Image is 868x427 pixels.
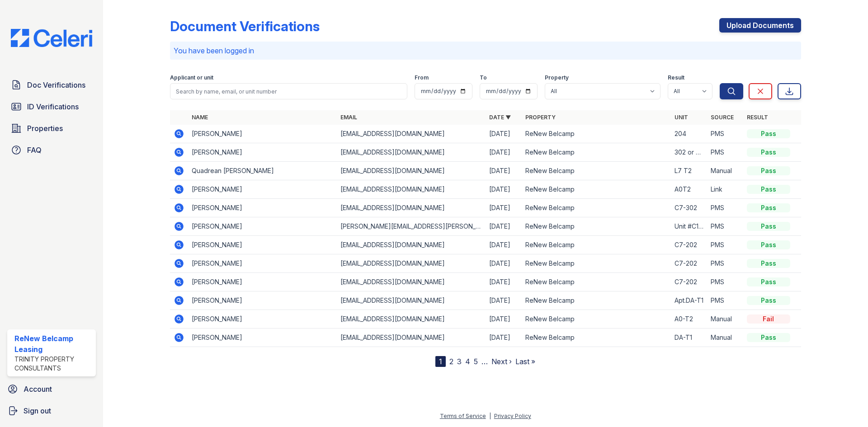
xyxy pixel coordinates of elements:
[707,254,743,273] td: PMS
[671,273,707,291] td: C7-202
[481,356,488,367] span: …
[671,236,707,254] td: C7-202
[707,162,743,180] td: Manual
[747,296,790,305] div: Pass
[671,143,707,162] td: 302 or 303 dont remember
[711,114,734,121] a: Source
[522,254,670,273] td: ReNew Belcamp
[474,357,478,366] a: 5
[188,291,337,310] td: [PERSON_NAME]
[337,199,486,217] td: [EMAIL_ADDRESS][DOMAIN_NAME]
[515,357,535,366] a: Last »
[522,310,670,328] td: ReNew Belcamp
[337,328,486,347] td: [EMAIL_ADDRESS][DOMAIN_NAME]
[188,254,337,273] td: [PERSON_NAME]
[707,291,743,310] td: PMS
[340,114,357,121] a: Email
[27,145,42,155] span: FAQ
[671,180,707,199] td: A0T2
[747,114,768,121] a: Result
[337,217,486,236] td: [PERSON_NAME][EMAIL_ADDRESS][PERSON_NAME][DOMAIN_NAME]
[671,162,707,180] td: L7 T2
[486,273,522,291] td: [DATE]
[14,355,92,373] div: Trinity Property Consultants
[522,199,670,217] td: ReNew Belcamp
[486,328,522,347] td: [DATE]
[522,291,670,310] td: ReNew Belcamp
[486,254,522,273] td: [DATE]
[457,357,462,366] a: 3
[522,217,670,236] td: ReNew Belcamp
[188,143,337,162] td: [PERSON_NAME]
[747,314,790,324] div: Fail
[747,277,790,286] div: Pass
[192,114,208,121] a: Name
[27,80,85,90] span: Doc Verifications
[7,119,96,137] a: Properties
[491,357,512,366] a: Next ›
[525,114,556,121] a: Property
[486,180,522,199] td: [DATE]
[188,217,337,236] td: [PERSON_NAME]
[522,125,670,143] td: ReNew Belcamp
[747,203,790,212] div: Pass
[440,413,486,419] a: Terms of Service
[830,391,859,418] iframe: chat widget
[671,254,707,273] td: C7-202
[747,240,790,249] div: Pass
[465,357,470,366] a: 4
[671,125,707,143] td: 204
[671,328,707,347] td: DA-T1
[486,162,522,180] td: [DATE]
[486,143,522,162] td: [DATE]
[486,125,522,143] td: [DATE]
[7,98,96,116] a: ID Verifications
[747,222,790,231] div: Pass
[188,236,337,254] td: [PERSON_NAME]
[27,101,79,112] span: ID Verifications
[4,380,99,398] a: Account
[435,356,446,367] div: 1
[449,357,453,366] a: 2
[522,143,670,162] td: ReNew Belcamp
[486,236,522,254] td: [DATE]
[522,162,670,180] td: ReNew Belcamp
[707,199,743,217] td: PMS
[188,125,337,143] td: [PERSON_NAME]
[707,125,743,143] td: PMS
[707,310,743,328] td: Manual
[707,217,743,236] td: PMS
[671,199,707,217] td: C7-302
[27,123,63,134] span: Properties
[170,74,213,81] label: Applicant or unit
[747,333,790,342] div: Pass
[337,236,486,254] td: [EMAIL_ADDRESS][DOMAIN_NAME]
[671,217,707,236] td: Unit #C1-304
[747,148,790,157] div: Pass
[188,273,337,291] td: [PERSON_NAME]
[489,413,491,419] div: |
[747,185,790,194] div: Pass
[707,180,743,199] td: Link
[707,236,743,254] td: PMS
[4,29,99,47] img: CE_Logo_Blue-a8612792a0a2168367f1c8372b55b34899dd931a85d93a1a3d3e32e68fde9ad4.png
[480,74,487,81] label: To
[486,291,522,310] td: [DATE]
[522,328,670,347] td: ReNew Belcamp
[7,141,96,159] a: FAQ
[671,310,707,328] td: A0-T2
[170,83,407,99] input: Search by name, email, or unit number
[522,236,670,254] td: ReNew Belcamp
[486,199,522,217] td: [DATE]
[675,114,688,121] a: Unit
[707,273,743,291] td: PMS
[489,114,511,121] a: Date ▼
[486,310,522,328] td: [DATE]
[337,125,486,143] td: [EMAIL_ADDRESS][DOMAIN_NAME]
[707,328,743,347] td: Manual
[4,402,99,420] a: Sign out
[415,74,429,81] label: From
[14,333,92,355] div: ReNew Belcamp Leasing
[337,254,486,273] td: [EMAIL_ADDRESS][DOMAIN_NAME]
[188,310,337,328] td: [PERSON_NAME]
